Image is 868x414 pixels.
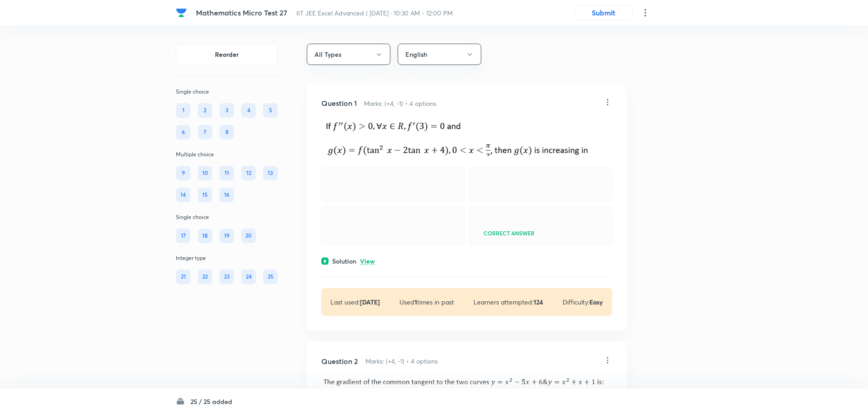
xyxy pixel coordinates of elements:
[330,297,380,307] p: Last used:
[198,229,212,243] div: 18
[321,98,357,109] h5: Question 1
[219,188,234,202] div: 16
[176,166,190,180] div: 9
[263,269,278,284] div: 25
[398,44,481,65] button: English
[219,229,234,243] div: 19
[219,166,234,180] div: 11
[321,378,612,386] img: 27-12-24-05:08:03-PM
[263,103,278,118] div: 5
[307,44,390,65] button: All Types
[176,103,190,118] div: 1
[176,125,190,140] div: 6
[399,297,454,307] p: Used times in past
[241,269,256,284] div: 24
[196,8,287,17] span: Mathematics Micro Test 27
[414,298,417,306] strong: 1
[336,228,337,229] img: 27-12-24-04:33:30-PM
[198,166,212,180] div: 10
[198,269,212,284] div: 22
[241,166,256,180] div: 12
[336,187,337,187] img: 27-12-24-04:33:16-PM
[484,230,534,236] p: Correct answer
[360,258,375,265] p: View
[484,187,484,187] img: 27-12-24-04:33:23-PM
[296,9,453,17] span: IIT JEE Excel Advanced | [DATE] · 10:30 AM - 12:00 PM
[574,5,633,20] button: Submit
[176,7,189,18] a: Company Logo
[190,397,232,406] h6: 25 / 25 added
[321,356,358,367] h5: Question 2
[176,213,278,221] p: Single choice
[484,224,484,224] img: 27-12-24-04:33:39-PM
[589,298,603,306] strong: Easy
[219,125,234,140] div: 8
[332,256,356,266] h6: Solution
[241,229,256,243] div: 20
[365,356,438,366] h6: Marks: (+4, -1) • 4 options
[219,103,234,118] div: 3
[176,150,278,159] p: Multiple choice
[364,99,436,108] h6: Marks: (+4, -1) • 4 options
[474,297,543,307] p: Learners attempted:
[176,44,278,65] button: Reorder
[241,103,256,118] div: 4
[198,103,212,118] div: 2
[198,125,212,140] div: 7
[176,88,278,96] p: Single choice
[176,7,187,18] img: Company Logo
[321,257,329,265] img: solution.svg
[198,188,212,202] div: 15
[219,269,234,284] div: 23
[563,297,603,307] p: Difficulty:
[176,229,190,243] div: 17
[176,254,278,262] p: Integer type
[360,298,380,306] strong: [DATE]
[176,188,190,202] div: 14
[176,269,190,284] div: 21
[321,120,612,156] img: 27-12-24-04:33:04-PM
[534,298,543,306] strong: 124
[263,166,278,180] div: 13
